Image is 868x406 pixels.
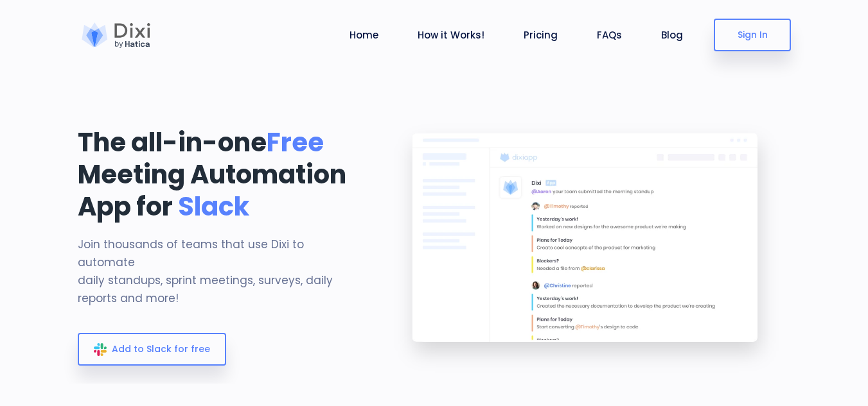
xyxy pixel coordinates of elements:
span: Free [267,124,324,160]
a: FAQs [592,28,627,42]
a: Pricing [518,28,563,42]
a: Blog [656,28,688,42]
a: Home [344,28,384,42]
img: landing-banner [383,112,791,384]
span: Add to Slack for free [112,343,210,355]
span: Slack [178,189,249,224]
a: Add to Slack for free [78,333,226,366]
h1: The all-in-one Meeting Automation App for [78,126,364,223]
p: Join thousands of teams that use Dixi to automate daily standups, sprint meetings, surveys, daily... [78,235,364,307]
img: slack_icon_color.svg [94,343,107,356]
a: How it Works! [412,28,490,42]
a: Sign In [714,19,791,51]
